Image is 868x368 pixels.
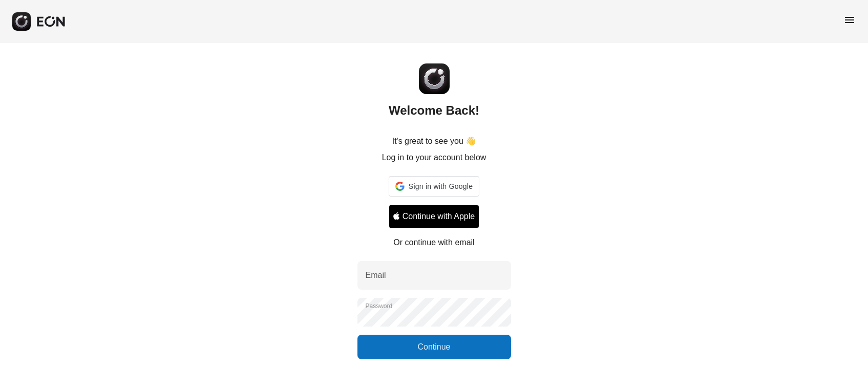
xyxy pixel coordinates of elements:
h2: Welcome Back! [389,102,479,119]
span: Sign in with Google [409,180,473,192]
span: menu [843,14,856,26]
p: Log in to your account below [382,151,486,164]
label: Email [366,269,386,282]
p: Or continue with email [393,236,474,249]
button: Continue [357,335,511,359]
div: Sign in with Google [389,176,479,197]
label: Password [366,302,393,310]
button: Signin with apple ID [389,205,479,228]
p: It's great to see you 👋 [392,135,476,147]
